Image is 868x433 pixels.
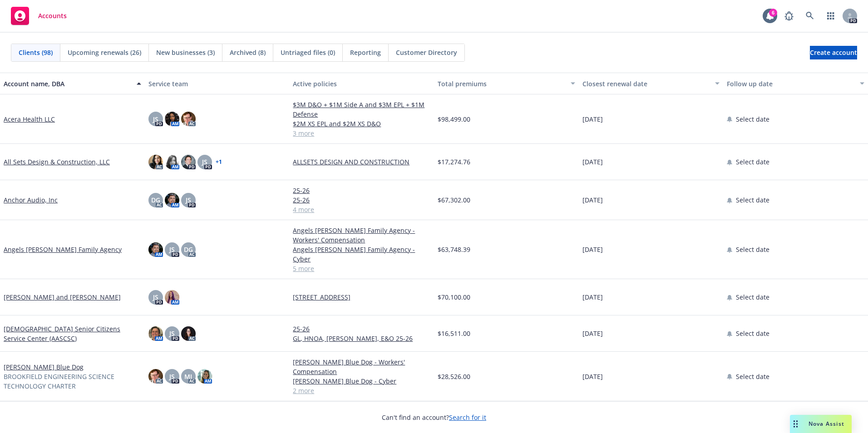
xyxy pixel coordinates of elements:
[181,112,196,126] img: photo
[289,73,434,94] button: Active policies
[4,195,58,205] a: Anchor Audio, Inc
[293,245,430,264] a: Angels [PERSON_NAME] Family Agency - Cyber
[293,128,430,138] a: 3 more
[148,242,163,257] img: photo
[293,264,430,273] a: 5 more
[769,9,777,17] div: 6
[293,100,430,119] a: $3M D&O + $1M Side A and $3M EPL + $1M Defense
[293,376,430,386] a: [PERSON_NAME] Blue Dog - Cyber
[582,79,710,89] div: Closest renewal date
[438,114,470,124] span: $98,499.00
[151,195,160,205] span: DG
[197,369,212,384] img: photo
[19,48,53,57] span: Clients (98)
[727,79,854,89] div: Follow up date
[790,415,801,433] div: Drag to move
[382,413,486,422] span: Can't find an account?
[281,48,335,57] span: Untriaged files (0)
[4,324,141,343] a: [DEMOGRAPHIC_DATA] Senior Citizens Service Center (AASCSC)
[582,114,603,124] span: [DATE]
[202,157,207,167] span: JS
[579,73,724,94] button: Closest renewal date
[822,7,840,25] a: Switch app
[165,290,179,305] img: photo
[582,245,603,254] span: [DATE]
[293,195,430,205] a: 25-26
[68,48,141,57] span: Upcoming renewals (26)
[148,79,286,89] div: Service team
[293,157,430,167] a: ALLSETS DESIGN AND CONSTRUCTION
[216,159,222,165] a: + 1
[582,372,603,381] span: [DATE]
[145,73,290,94] button: Service team
[184,245,193,254] span: DG
[4,79,131,89] div: Account name, DBA
[186,195,191,205] span: JS
[780,7,798,25] a: Report a Bug
[293,324,430,334] a: 25-26
[449,413,486,422] a: Search for it
[165,112,179,126] img: photo
[582,195,603,205] span: [DATE]
[810,44,857,61] span: Create account
[582,329,603,338] span: [DATE]
[148,326,163,341] img: photo
[169,329,175,338] span: JS
[165,193,179,207] img: photo
[293,226,430,245] a: Angels [PERSON_NAME] Family Agency - Workers' Compensation
[293,334,430,343] a: GL, HNOA, [PERSON_NAME], E&O 25-26
[438,195,470,205] span: $67,302.00
[230,48,266,57] span: Archived (8)
[350,48,381,57] span: Reporting
[736,372,769,381] span: Select date
[4,114,55,124] a: Acera Health LLC
[4,372,141,391] span: BROOKFIELD ENGINEERING SCIENCE TECHNOLOGY CHARTER
[148,155,163,169] img: photo
[4,245,122,254] a: Angels [PERSON_NAME] Family Agency
[801,7,819,25] a: Search
[810,46,857,59] a: Create account
[169,372,175,381] span: JS
[582,157,603,167] span: [DATE]
[736,157,769,167] span: Select date
[396,48,457,57] span: Customer Directory
[181,155,196,169] img: photo
[153,114,158,124] span: JS
[736,292,769,302] span: Select date
[438,157,470,167] span: $17,274.76
[438,79,565,89] div: Total premiums
[736,195,769,205] span: Select date
[736,245,769,254] span: Select date
[582,292,603,302] span: [DATE]
[434,73,579,94] button: Total premiums
[736,114,769,124] span: Select date
[438,245,470,254] span: $63,748.39
[153,292,158,302] span: JS
[293,186,430,195] a: 25-26
[4,157,110,167] a: All Sets Design & Construction, LLC
[156,48,215,57] span: New businesses (3)
[438,372,470,381] span: $28,526.00
[181,326,196,341] img: photo
[438,292,470,302] span: $70,100.00
[4,292,121,302] a: [PERSON_NAME] and [PERSON_NAME]
[293,205,430,214] a: 4 more
[438,329,470,338] span: $16,511.00
[293,119,430,128] a: $2M XS EPL and $2M XS D&O
[293,386,430,395] a: 2 more
[184,372,192,381] span: MJ
[165,155,179,169] img: photo
[38,12,67,20] span: Accounts
[293,292,430,302] a: [STREET_ADDRESS]
[4,362,84,372] a: [PERSON_NAME] Blue Dog
[293,79,430,89] div: Active policies
[148,369,163,384] img: photo
[790,415,852,433] button: Nova Assist
[7,3,70,29] a: Accounts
